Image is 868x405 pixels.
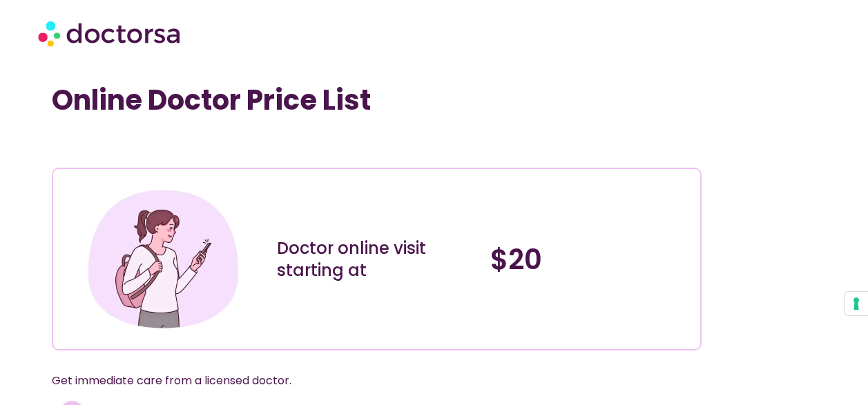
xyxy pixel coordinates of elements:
h1: Online Doctor Price List [52,83,701,117]
img: Illustration depicting a young woman in a casual outfit, engaged with her smartphone. She has a p... [84,179,243,339]
p: Get immediate care from a licensed doctor. [52,371,668,391]
iframe: Customer reviews powered by Trustpilot [59,137,266,154]
h4: $20 [490,243,690,276]
button: Your consent preferences for tracking technologies [845,292,868,315]
div: Doctor online visit starting at [277,237,476,281]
